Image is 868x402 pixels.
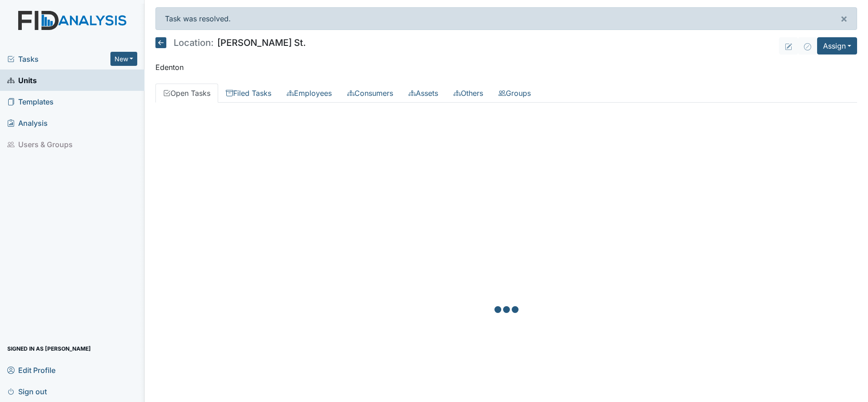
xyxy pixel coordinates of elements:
span: Templates [7,94,54,109]
span: Edit Profile [7,363,55,377]
a: Employees [279,84,339,103]
span: Location: [174,38,214,47]
h5: [PERSON_NAME] St. [155,37,306,48]
a: Open Tasks [155,84,218,103]
a: Groups [491,84,539,103]
span: Sign out [7,384,47,398]
a: Others [446,84,491,103]
span: Analysis [7,116,48,130]
a: Assets [401,84,446,103]
span: Units [7,73,37,87]
button: × [831,8,857,30]
a: Tasks [7,54,110,65]
button: Assign [817,37,857,55]
div: Task was resolved. [155,7,857,30]
span: × [840,12,848,25]
button: New [110,52,138,66]
p: Edenton [155,62,857,73]
a: Consumers [339,84,401,103]
a: Filed Tasks [218,84,279,103]
span: Signed in as [PERSON_NAME] [7,342,91,356]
